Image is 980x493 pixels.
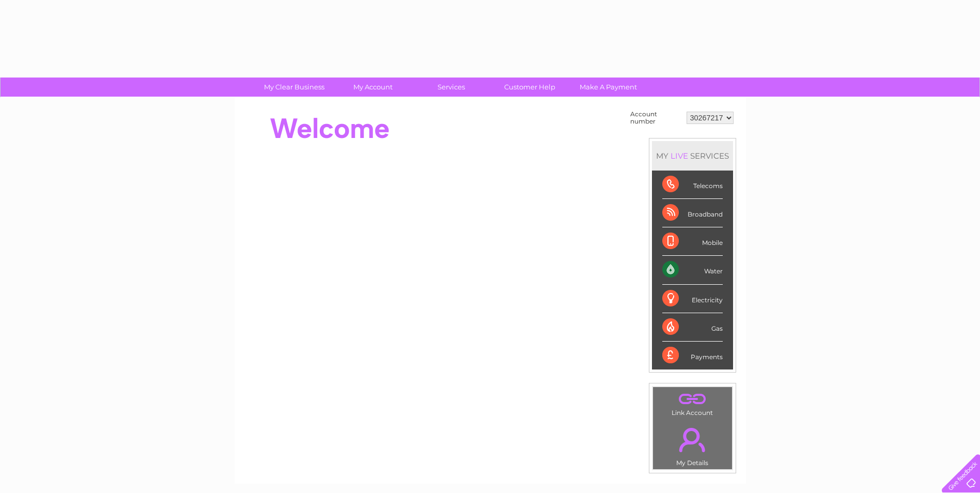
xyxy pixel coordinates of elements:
div: LIVE [668,151,690,161]
div: Payments [662,342,723,369]
a: Customer Help [487,78,572,97]
a: . [656,390,729,408]
a: My Account [330,78,415,97]
a: . [656,422,729,458]
div: Mobile [662,227,723,256]
a: My Clear Business [252,78,337,97]
div: Electricity [662,285,723,313]
td: Link Account [652,387,733,419]
div: MY SERVICES [652,141,733,171]
td: Account number [628,108,684,128]
a: Services [409,78,494,97]
div: Telecoms [662,171,723,199]
td: My Details [652,419,733,470]
div: Gas [662,313,723,342]
div: Water [662,256,723,284]
div: Broadband [662,199,723,227]
a: Make A Payment [566,78,651,97]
